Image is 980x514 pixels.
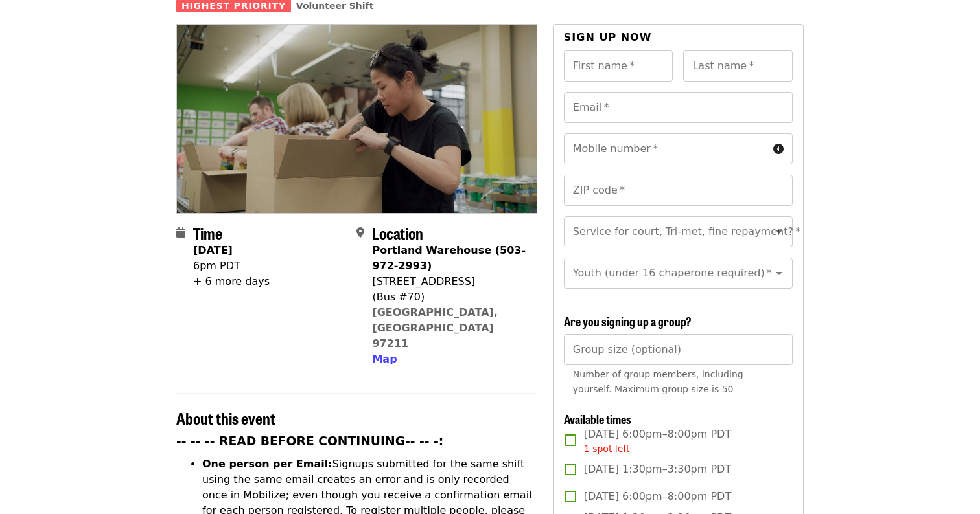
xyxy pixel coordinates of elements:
span: About this event [176,407,275,429]
span: [DATE] 6:00pm–8:00pm PDT [584,427,731,456]
strong: Portland Warehouse (503-972-2993) [372,244,526,272]
div: 6pm PDT [193,258,270,274]
strong: One person per Email: [202,458,332,470]
span: Location [372,221,423,244]
span: [DATE] 6:00pm–8:00pm PDT [584,489,731,504]
a: [GEOGRAPHIC_DATA], [GEOGRAPHIC_DATA] 97211 [372,306,498,350]
strong: -- -- -- READ BEFORE CONTINUING-- -- -: [176,434,443,448]
span: Time [193,221,222,244]
strong: [DATE] [193,244,233,256]
input: Last name [683,50,793,82]
button: Open [770,223,788,241]
span: 1 spot left [584,443,630,454]
input: ZIP code [564,175,793,206]
button: Map [372,352,397,367]
div: [STREET_ADDRESS] [372,274,526,289]
span: Number of group members, including yourself. Maximum group size is 50 [573,369,743,394]
button: Open [770,264,788,282]
input: [object Object] [564,334,793,365]
i: map-marker-alt icon [356,227,364,239]
span: Available times [564,410,631,427]
span: Sign up now [564,31,652,43]
input: Email [564,92,793,123]
a: Volunteer Shift [296,1,374,11]
div: + 6 more days [193,274,270,289]
input: First name [564,50,673,82]
input: Mobile number [564,133,768,164]
span: Map [372,353,397,365]
div: (Bus #70) [372,289,526,305]
img: July/Aug/Sept - Portland: Repack/Sort (age 8+) organized by Oregon Food Bank [177,25,537,212]
i: calendar icon [176,227,185,239]
span: Are you signing up a group? [564,313,692,330]
i: circle-info icon [773,143,784,155]
span: [DATE] 1:30pm–3:30pm PDT [584,462,731,477]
